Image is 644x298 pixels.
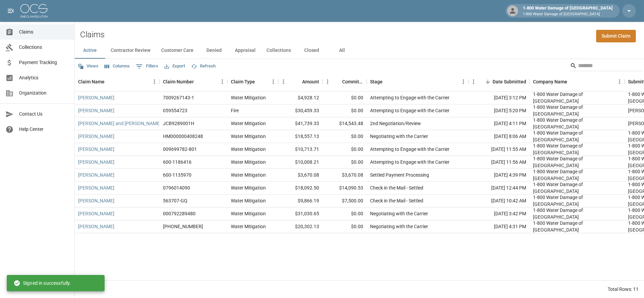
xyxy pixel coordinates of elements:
div: HM000000408248 [163,133,203,140]
div: Fire [231,107,239,114]
div: Claim Number [160,72,227,91]
p: 1-800 Water Damage of [GEOGRAPHIC_DATA] [523,12,613,17]
button: Menu [458,77,468,87]
div: $10,008.21 [278,156,323,169]
div: Water Mitigation [231,210,266,217]
div: Company Name [533,72,567,91]
div: $0.00 [323,220,367,233]
div: 000792289480 [163,210,196,217]
div: Signed in successfully. [14,277,71,289]
a: [PERSON_NAME] [78,94,114,101]
button: Refresh [189,61,217,72]
div: Water Mitigation [231,146,266,153]
div: $4,928.12 [278,92,323,104]
div: Total Rows: 11 [608,286,639,293]
div: $0.00 [323,143,367,156]
div: Date Submitted [493,72,526,91]
button: Export [163,61,187,72]
div: $7,500.00 [323,195,367,207]
div: Water Mitigation [231,120,266,127]
div: Attempting to Engage with the Carrier [370,146,449,153]
div: 1-800 Water Damage of Athens [533,130,621,143]
div: Committed Amount [342,72,363,91]
div: Negotiating with the Carrier [370,210,428,217]
div: [DATE] 3:42 PM [468,207,530,220]
button: Menu [468,77,479,87]
div: Water Mitigation [231,184,266,191]
div: $30,459.33 [278,104,323,117]
div: $18,557.13 [278,130,323,143]
div: Attempting to Engage with the Carrier [370,94,449,101]
div: $20,302.13 [278,220,323,233]
div: $31,030.65 [278,207,323,220]
div: 1-800 Water Damage of Athens [533,220,621,233]
div: [DATE] 4:39 PM [468,169,530,182]
div: Claim Name [78,72,105,91]
button: Menu [149,77,160,87]
button: Sort [483,77,493,86]
div: 1-800 Water Damage of Athens [533,168,621,182]
div: Water Mitigation [231,159,266,165]
div: 1-800 Water Damage of Athens [533,104,621,117]
div: [DATE] 3:12 PM [468,92,530,104]
button: Sort [567,77,577,86]
button: Denied [199,42,229,59]
div: $41,739.33 [278,117,323,130]
div: Check in the Mail - Settled [370,197,423,204]
div: Stage [370,72,383,91]
span: Organization [19,90,69,97]
div: 1-800 Water Damage of [GEOGRAPHIC_DATA] [520,5,615,17]
div: 1-800 Water Damage of Athens [533,142,621,156]
span: Claims [19,28,69,36]
div: Search [570,60,643,73]
div: Water Mitigation [231,133,266,140]
span: Help Center [19,126,69,133]
div: Claim Name [75,72,160,91]
button: Active [75,42,105,59]
div: $14,090.53 [323,182,367,195]
div: 009699782-801 [163,146,197,153]
button: Menu [323,77,333,87]
a: [PERSON_NAME] [78,184,114,191]
div: Negotiating with the Carrier [370,133,428,140]
div: Company Name [530,72,625,91]
button: Customer Care [156,42,199,59]
div: 1-800 Water Damage of Athens [533,181,621,195]
div: Attempting to Engage with the Carrier [370,107,449,114]
button: Sort [105,77,114,86]
div: Water Mitigation [231,223,266,230]
button: Sort [293,77,302,86]
div: $0.00 [323,92,367,104]
button: Contractor Review [105,42,156,59]
span: Collections [19,44,69,51]
img: ocs-logo-white-transparent.png [20,4,48,18]
span: Contact Us [19,111,69,118]
div: [DATE] 4:31 PM [468,220,530,233]
div: [DATE] 11:55 AM [468,143,530,156]
div: [DATE] 12:44 PM [468,182,530,195]
h2: Claims [80,30,105,40]
div: $18,092.50 [278,182,323,195]
div: $3,670.08 [278,169,323,182]
div: 0796014090 [163,184,190,191]
a: Submit Claim [596,30,636,42]
div: 7009267143-1 [163,94,194,101]
div: $0.00 [323,104,367,117]
div: $10,713.71 [278,143,323,156]
div: Settled Payment Processing [370,172,429,178]
button: Select columns [103,61,131,72]
span: Payment Tracking [19,59,69,66]
div: $9,866.19 [278,195,323,207]
div: Claim Type [227,72,278,91]
div: $3,670.08 [323,169,367,182]
div: 1-800 Water Damage of Athens [533,194,621,207]
div: JCB9289001H [163,120,194,127]
a: [PERSON_NAME] [78,146,114,153]
a: [PERSON_NAME] [78,172,114,178]
div: 1-800 Water Damage of Athens [533,117,621,130]
div: Claim Number [163,72,194,91]
button: Menu [268,77,278,87]
button: Sort [255,77,264,86]
a: [PERSON_NAME] [78,223,114,230]
div: $0.00 [323,207,367,220]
